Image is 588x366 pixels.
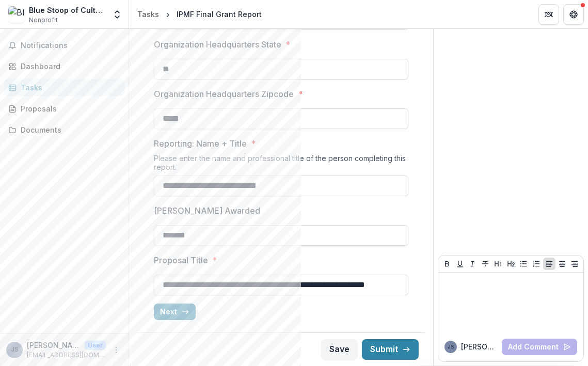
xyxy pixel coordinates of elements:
a: Proposals [4,100,124,117]
a: Tasks [4,79,124,96]
div: Tasks [21,82,116,93]
button: Heading 2 [505,258,517,270]
a: Documents [4,121,124,138]
p: [PERSON_NAME] Awarded [154,204,260,217]
p: [EMAIL_ADDRESS][DOMAIN_NAME] [27,351,106,360]
button: Align Center [556,258,568,270]
div: Dashboard [21,61,116,72]
button: Italicize [466,258,479,270]
button: More [110,344,122,356]
div: Please enter the name and professional title of the person completing this report. [154,154,408,176]
button: Submit [362,339,419,360]
button: Notifications [4,37,124,54]
button: Heading 1 [492,258,504,270]
button: Strike [479,258,491,270]
button: Add Comment [502,339,577,355]
div: IPMF Final Grant Report [177,9,262,20]
button: Next [154,304,196,320]
button: Bold [441,258,453,270]
p: Proposal Title [154,254,208,266]
button: Partners [538,4,559,25]
button: Ordered List [530,258,543,270]
p: Organization Headquarters Zipcode [154,88,294,100]
span: Nonprofit [29,15,58,25]
p: Organization Headquarters State [154,38,281,51]
nav: breadcrumb [133,7,266,22]
img: Blue Stoop of CultureTrust Greater Philadelphia [8,6,25,23]
a: Tasks [133,7,163,22]
div: Tasks [137,9,159,20]
a: Dashboard [4,58,124,75]
div: Julian Shendelman [11,346,19,353]
button: Get Help [563,4,584,25]
p: [PERSON_NAME] [461,341,498,352]
p: Reporting: Name + Title [154,137,247,150]
button: Align Right [568,258,581,270]
p: User [85,341,106,350]
span: Notifications [21,41,120,50]
button: Underline [454,258,466,270]
p: [PERSON_NAME] [27,340,81,351]
div: Blue Stoop of CultureTrust [GEOGRAPHIC_DATA] [29,5,106,15]
div: Documents [21,124,116,135]
div: Julian Shendelman [448,344,454,349]
button: Open entity switcher [110,4,124,25]
button: Save [321,339,358,360]
button: Align Left [543,258,555,270]
button: Bullet List [517,258,530,270]
div: Proposals [21,103,116,114]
